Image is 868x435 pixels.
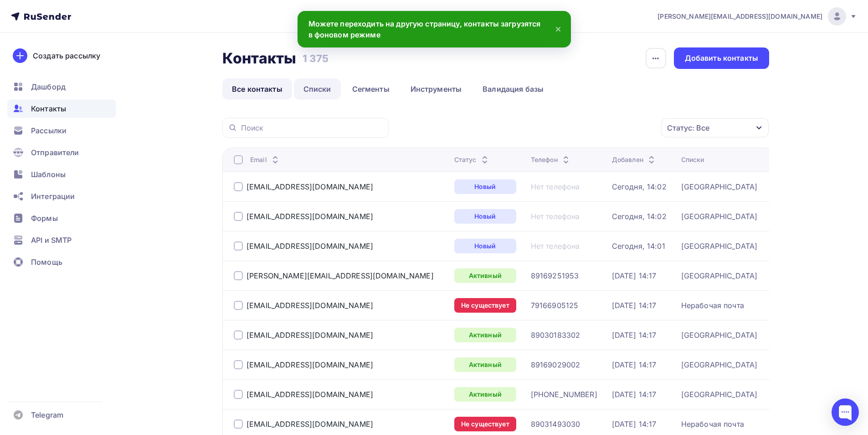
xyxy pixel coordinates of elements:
a: [EMAIL_ADDRESS][DOMAIN_NAME] [247,212,373,221]
a: [GEOGRAPHIC_DATA] [681,241,757,251]
div: Не существует [454,417,516,431]
div: [DATE] 14:17 [612,419,657,429]
a: Списки [294,79,341,100]
div: Создать рассылку [33,50,100,61]
div: [DATE] 14:17 [612,301,657,310]
a: Не существует [454,298,516,313]
h2: Контакты [222,49,296,68]
a: Активный [454,357,516,372]
a: [EMAIL_ADDRESS][DOMAIN_NAME] [247,390,373,399]
div: Новый [454,209,516,224]
a: Новый [454,239,516,253]
div: 89031493030 [531,419,580,429]
a: [DATE] 14:17 [612,390,657,399]
a: Инструменты [401,79,472,100]
a: 89030183302 [531,330,580,340]
span: Помощь [31,257,62,267]
span: Интеграции [31,191,75,202]
a: Новый [454,179,516,194]
a: [PERSON_NAME][EMAIL_ADDRESS][DOMAIN_NAME] [247,271,434,280]
div: [GEOGRAPHIC_DATA] [681,360,757,369]
a: Формы [7,209,116,227]
a: Контакты [7,100,116,118]
div: [DATE] 14:17 [612,271,657,280]
a: Нерабочая почта [681,301,744,310]
a: 89169251953 [531,271,579,280]
a: [PERSON_NAME][EMAIL_ADDRESS][DOMAIN_NAME] [657,7,857,26]
a: [EMAIL_ADDRESS][DOMAIN_NAME] [247,182,373,191]
a: Валидация базы [473,79,553,100]
a: Нет телефона [531,182,580,191]
a: [DATE] 14:17 [612,330,657,340]
div: Нет телефона [531,241,580,251]
a: [EMAIL_ADDRESS][DOMAIN_NAME] [247,330,373,340]
h3: 1 375 [303,52,329,65]
a: [EMAIL_ADDRESS][DOMAIN_NAME] [247,419,373,429]
div: [DATE] 14:17 [612,360,657,369]
div: [GEOGRAPHIC_DATA] [681,390,757,399]
a: Активный [454,387,516,402]
a: [GEOGRAPHIC_DATA] [681,330,757,340]
a: Рассылки [7,121,116,140]
a: Нет телефона [531,212,580,221]
a: [EMAIL_ADDRESS][DOMAIN_NAME] [247,241,373,251]
div: Телефон [531,155,571,164]
a: Активный [454,268,516,283]
div: Статус [454,155,490,164]
div: Добавить контакты [685,53,758,63]
button: Статус: Все [661,118,769,138]
div: Сегодня, 14:02 [612,182,667,191]
a: [GEOGRAPHIC_DATA] [681,212,757,221]
a: [GEOGRAPHIC_DATA] [681,182,757,191]
a: [PHONE_NUMBER] [531,390,597,399]
span: Шаблоны [31,169,66,180]
a: [EMAIL_ADDRESS][DOMAIN_NAME] [247,301,373,310]
span: Контакты [31,103,66,114]
a: Сегодня, 14:01 [612,241,665,251]
a: 89169029002 [531,360,580,369]
a: Нерабочая почта [681,419,744,429]
a: [EMAIL_ADDRESS][DOMAIN_NAME] [247,360,373,369]
a: Сегодня, 14:02 [612,212,667,221]
a: Активный [454,328,516,342]
a: Дашборд [7,78,116,96]
div: [GEOGRAPHIC_DATA] [681,271,757,280]
a: Все контакты [222,79,292,100]
span: Рассылки [31,125,67,136]
input: Поиск [241,123,383,133]
a: 79166905125 [531,301,579,310]
div: Добавлен [612,155,657,164]
span: Telegram [31,409,63,420]
span: Формы [31,213,58,224]
a: Сегменты [343,79,399,100]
